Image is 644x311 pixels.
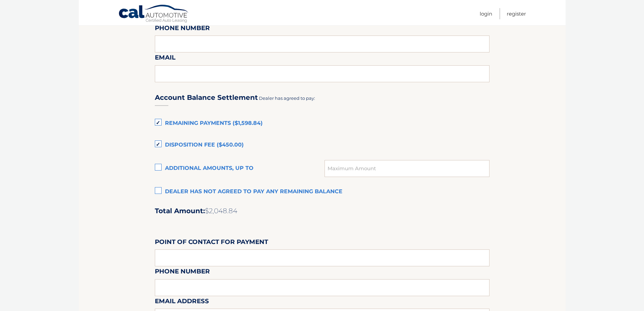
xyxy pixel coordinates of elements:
[205,207,237,215] span: $2,048.84
[155,207,490,215] h2: Total Amount:
[155,237,268,249] label: Point of Contact for Payment
[155,52,175,65] label: Email
[325,160,489,177] input: Maximum Amount
[155,138,490,152] label: Disposition Fee ($450.00)
[155,296,209,309] label: Email Address
[155,93,258,102] h3: Account Balance Settlement
[480,8,492,19] a: Login
[155,117,490,130] label: Remaining Payments ($1,598.84)
[118,4,189,24] a: Cal Automotive
[259,95,315,101] span: Dealer has agreed to pay:
[155,23,210,36] label: Phone Number
[155,162,325,175] label: Additional amounts, up to
[155,185,490,199] label: Dealer has not agreed to pay any remaining balance
[507,8,526,19] a: Register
